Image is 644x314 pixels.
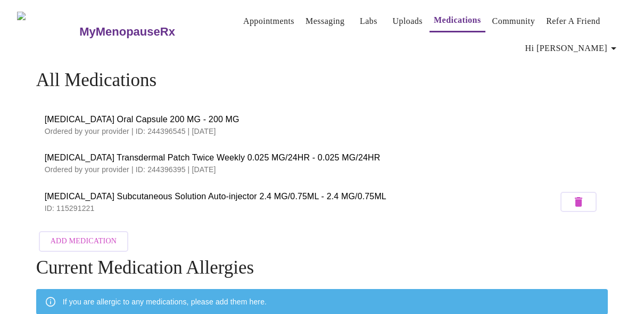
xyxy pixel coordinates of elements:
a: Appointments [243,14,294,29]
span: [MEDICAL_DATA] Oral Capsule 200 MG - 200 MG [45,113,600,126]
button: Medications [430,10,485,32]
span: Add Medication [51,235,117,248]
button: Labs [351,11,385,32]
button: Appointments [239,11,299,32]
a: Medications [434,13,481,28]
span: [MEDICAL_DATA] Subcutaneous Solution Auto-injector 2.4 MG/0.75ML - 2.4 MG/0.75ML [45,190,558,203]
h4: All Medications [36,70,608,91]
h3: MyMenopauseRx [79,25,175,39]
a: Messaging [306,14,344,29]
button: Hi [PERSON_NAME] [521,38,624,59]
div: If you are allergic to any medications, please add them here. [63,292,267,311]
a: MyMenopauseRx [78,13,218,50]
button: Community [488,11,540,32]
p: Ordered by your provider | ID: 244396545 | [DATE] [45,126,600,137]
button: Messaging [301,11,349,32]
span: Hi [PERSON_NAME] [525,41,620,56]
span: [MEDICAL_DATA] Transdermal Patch Twice Weekly 0.025 MG/24HR - 0.025 MG/24HR [45,151,600,164]
p: Ordered by your provider | ID: 244396395 | [DATE] [45,164,600,175]
button: Refer a Friend [542,11,605,32]
button: Add Medication [39,231,128,252]
img: MyMenopauseRx Logo [17,12,78,52]
a: Labs [360,14,377,29]
a: Uploads [392,14,423,29]
a: Refer a Friend [546,14,600,29]
h4: Current Medication Allergies [36,257,608,278]
button: Uploads [388,11,427,32]
p: ID: 115291221 [45,203,558,214]
a: Community [492,14,535,29]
